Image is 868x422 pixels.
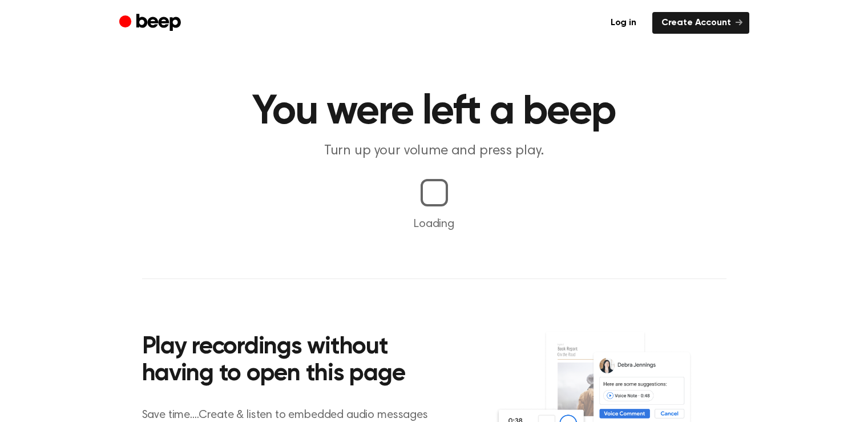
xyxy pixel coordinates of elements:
[119,12,184,34] a: Beep
[14,216,854,233] p: Loading
[601,12,645,34] a: Log in
[215,142,653,161] p: Turn up your volume and press play.
[652,12,749,34] a: Create Account
[142,334,450,388] h2: Play recordings without having to open this page
[142,91,726,133] h1: You were left a beep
